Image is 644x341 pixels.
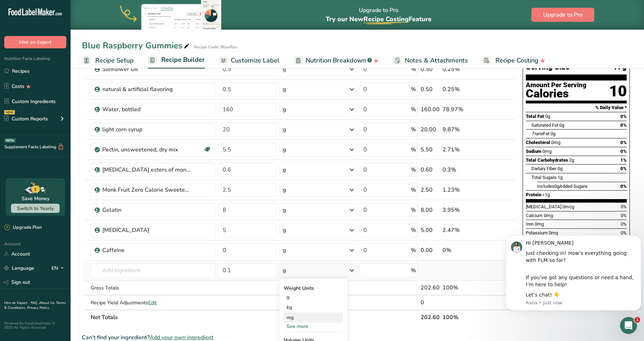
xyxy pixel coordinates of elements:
a: Recipe Builder [148,52,205,69]
div: Powered By FoodLabelMaker © 2025 All Rights Reserved [4,321,66,330]
input: Add Ingredient [91,263,216,277]
div: Blue Raspberry Gummies [82,39,191,52]
span: 1g [558,175,562,180]
span: Upgrade to Pro [543,11,583,19]
div: g [283,226,286,234]
a: Notes & Attachments [393,53,468,68]
a: Nutrition Breakdown [294,53,379,68]
div: 1.23% [443,186,482,194]
span: Total Sugars [531,175,556,180]
div: 5.00 [421,226,440,234]
span: 0mcg [562,204,574,209]
div: 2.50 [421,186,440,194]
div: g [283,105,286,114]
div: Water, bottled [102,105,191,114]
i: Trans [531,131,543,136]
span: 1 [634,317,640,323]
div: Caffeine [102,246,191,255]
span: Total Carbohydrates [526,157,568,163]
span: 0mg [535,221,544,227]
div: Sunflower Oil [102,65,191,73]
div: Recipe Yield Adjustments [91,299,216,306]
div: 202.60 [421,283,440,292]
div: 0.3% [443,166,482,174]
div: 0.00 [421,246,440,255]
div: g [283,266,286,275]
span: Dietary Fiber [531,166,556,171]
div: 8.00 [421,206,440,214]
span: Recipe Costing [363,15,409,23]
div: EN [52,264,66,273]
span: Edit [148,299,157,306]
div: Upgrade to Pro [326,0,432,30]
div: g [283,246,286,255]
a: Recipe Setup [82,53,134,68]
div: g [283,206,286,214]
span: Notes & Attachments [405,56,468,65]
div: Recipe Code: BlueRas [194,44,237,50]
div: 0.50 [421,85,440,94]
div: 0.60 [421,166,440,174]
span: 0% [621,204,627,209]
div: 2.47% [443,226,482,234]
span: Recipe Costing [495,56,538,65]
span: Nutrition Breakdown [306,56,366,65]
span: 0mg [551,140,560,145]
div: Pectin, unsweetened, dry mix [102,145,191,154]
span: Fat [531,131,549,136]
span: Switch to Yearly [17,205,54,212]
div: 2.71% [443,145,482,154]
span: <1g [542,192,550,197]
span: Iron [526,221,534,227]
div: 10 [609,82,627,101]
span: 0% [620,149,627,154]
div: [MEDICAL_DATA] [102,226,191,234]
span: 0g [550,131,555,136]
div: Upgrade Plan [4,224,42,231]
div: Save Money [22,195,49,202]
span: 0% [620,122,627,128]
span: 0g [559,122,564,128]
div: 0.50 [421,65,440,73]
span: 0% [621,221,627,227]
div: Gross Totals [91,284,216,292]
span: Recipe Setup [95,56,134,65]
div: mg [284,312,343,323]
span: Protein [526,192,541,197]
div: Weight Units [284,285,343,292]
div: [MEDICAL_DATA] esters of mono- and diglycerides of fatty acids (E472c) [102,166,191,174]
span: 0% [620,184,627,189]
div: 0.25% [443,85,482,94]
span: 0% [621,213,627,218]
a: Terms & Conditions . [4,300,66,310]
span: 0g [545,114,550,119]
div: g [283,186,286,194]
span: 0% [620,114,627,119]
div: Custom Reports [4,115,48,122]
span: Includes Added Sugars [537,184,588,189]
th: 100% [441,310,483,324]
iframe: Intercom notifications message [503,225,644,322]
span: 0g [558,166,562,171]
div: kg [284,302,343,312]
button: Switch to Yearly [11,204,60,213]
div: 160.00 [421,105,440,114]
span: 0% [620,166,627,171]
button: Hire an Expert [4,36,66,48]
a: Customize Label [219,53,279,68]
span: Saturated Fat [531,122,558,128]
div: natural & artificial flavoring [102,85,191,94]
div: BETA [5,138,16,143]
div: 100% [443,283,482,292]
span: 0g [554,184,559,189]
span: Sodium [526,149,541,154]
span: 1% [620,157,627,163]
span: Customize Label [231,56,279,65]
th: 202.60 [419,310,441,324]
